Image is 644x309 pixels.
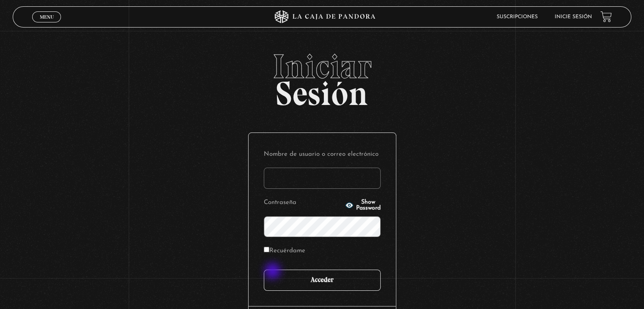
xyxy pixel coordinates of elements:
label: Recuérdame [264,245,305,258]
label: Nombre de usuario o correo electrónico [264,148,381,161]
span: Iniciar [13,50,631,83]
a: View your shopping cart [600,11,612,22]
span: Show Password [356,199,381,211]
input: Recuérdame [264,247,269,252]
span: Menu [40,14,54,19]
a: Suscripciones [497,14,538,19]
label: Contraseña [264,196,343,210]
button: Show Password [345,199,381,211]
a: Inicie sesión [555,14,592,19]
h2: Sesión [13,50,631,104]
input: Acceder [264,270,381,291]
span: Cerrar [37,21,57,27]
